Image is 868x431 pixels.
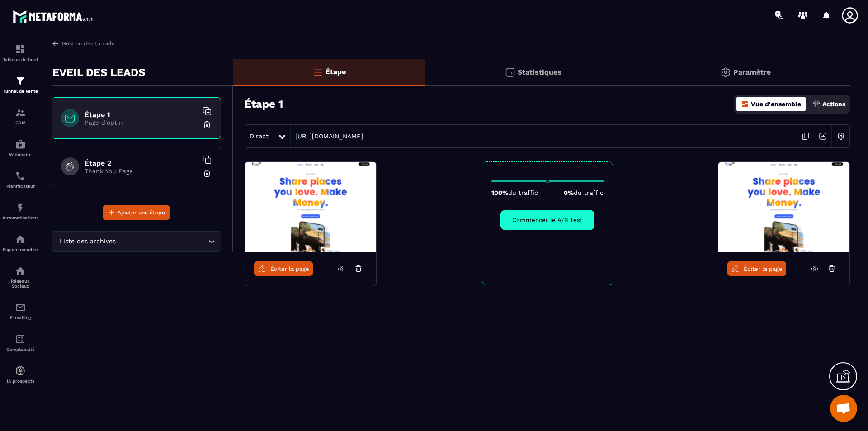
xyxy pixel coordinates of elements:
img: email [15,302,26,313]
a: social-networksocial-networkRéseaux Sociaux [2,259,38,295]
img: dashboard-orange.40269519.svg [741,100,749,108]
p: Tunnel de vente [2,89,38,94]
p: Tableau de bord [2,57,38,62]
span: Direct [250,133,269,140]
img: logo [13,8,94,24]
img: arrow [52,39,60,47]
img: image [718,162,849,252]
button: Commencer le A/B test [500,210,594,230]
h6: Étape 2 [85,159,198,167]
a: Éditer la page [254,261,313,276]
p: E-mailing [2,315,38,320]
a: automationsautomationsAutomatisations [2,195,38,227]
input: Search for option [118,237,206,246]
p: CRM [2,120,38,125]
p: Actions [822,100,845,108]
img: bars-o.4a397970.svg [312,66,323,77]
a: formationformationTableau de bord [2,37,38,69]
img: automations [15,202,26,213]
img: trash [203,120,212,129]
h6: Étape 1 [85,110,198,119]
a: automationsautomationsEspace membre [2,227,38,259]
span: Éditer la page [270,265,309,272]
p: Réseaux Sociaux [2,279,38,289]
p: Planificateur [2,184,38,189]
img: trash [203,169,212,178]
h3: Étape 1 [245,98,283,110]
span: Liste des archives [57,237,118,246]
img: formation [15,76,26,86]
p: 100% [491,189,538,196]
p: Espace membre [2,247,38,252]
a: emailemailE-mailing [2,295,38,327]
a: [URL][DOMAIN_NAME] [291,133,363,140]
p: EVEIL DES LEADS [52,63,145,81]
img: image [245,162,376,252]
p: Automatisations [2,215,38,220]
img: formation [15,44,26,55]
p: Comptabilité [2,347,38,352]
p: Thank You Page [85,167,198,175]
a: Ouvrir le chat [830,395,857,422]
a: formationformationTunnel de vente [2,69,38,100]
img: setting-gr.5f69749f.svg [720,67,731,78]
a: Gestion des tunnels [52,39,114,47]
img: stats.20deebd0.svg [505,67,515,78]
img: automations [15,139,26,150]
img: scheduler [15,171,26,181]
img: automations [15,234,26,245]
img: arrow-next.bcc2205e.svg [814,128,831,145]
img: setting-w.858f3a88.svg [832,128,849,145]
p: Page d'optin [85,119,198,126]
p: Statistiques [518,68,561,76]
img: social-network [15,265,26,276]
a: accountantaccountantComptabilité [2,327,38,359]
img: actions.d6e523a2.png [812,100,821,108]
img: formation [15,107,26,118]
p: Vue d'ensemble [751,100,801,108]
a: Éditer la page [727,261,786,276]
a: schedulerschedulerPlanificateur [2,164,38,195]
p: IA prospects [2,379,38,384]
p: Webinaire [2,152,38,157]
img: automations [15,365,26,376]
span: du traffic [508,189,538,196]
span: du traffic [574,189,604,196]
p: Paramètre [733,68,771,76]
p: Étape [325,67,346,76]
p: 0% [564,189,604,196]
a: formationformationCRM [2,100,38,132]
button: Ajouter une étape [103,205,170,220]
a: automationsautomationsWebinaire [2,132,38,164]
span: Éditer la page [744,265,783,272]
span: Ajouter une étape [118,208,165,217]
img: accountant [15,334,26,345]
div: Search for option [52,231,221,252]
